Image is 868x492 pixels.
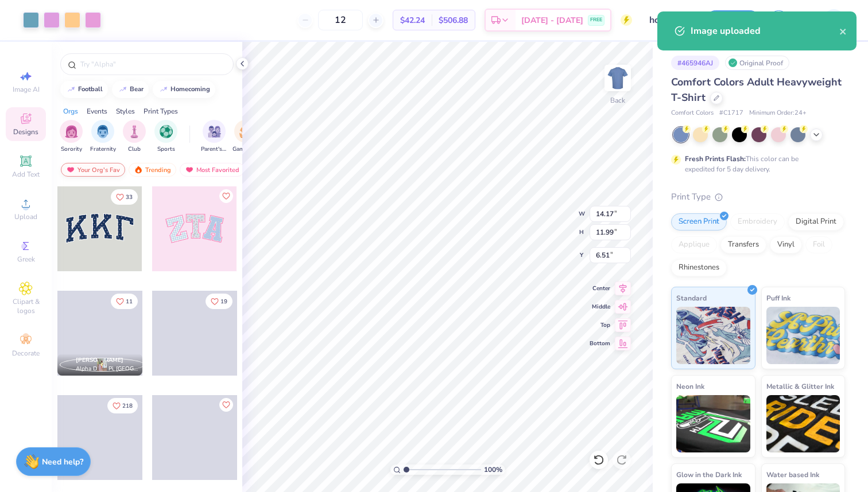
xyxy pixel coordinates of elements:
[766,380,834,392] span: Metallic & Glitter Ink
[232,120,259,154] button: filter button
[671,190,845,204] div: Print Type
[671,75,842,104] span: Comfort Colors Adult Heavyweight T-Shirt
[839,24,847,38] button: close
[76,356,123,364] span: [PERSON_NAME]
[219,189,233,203] button: Like
[126,299,133,304] span: 11
[239,125,253,138] img: Game Day Image
[67,86,76,93] img: trend_line.gif
[720,236,766,253] div: Transfers
[180,163,245,177] div: Most Favorited
[788,213,844,231] div: Digital Print
[157,145,175,154] span: Sports
[439,14,468,26] span: $506.88
[671,236,717,253] div: Applique
[60,120,83,154] div: filter for Sorority
[676,292,707,304] span: Standard
[60,120,83,154] button: filter button
[676,307,750,364] img: Standard
[134,166,143,174] img: trending.gif
[590,16,602,24] span: FREE
[79,58,226,70] input: Try "Alpha"
[318,10,363,30] input: – –
[766,468,819,481] span: Water based Ink
[128,125,141,138] img: Club Image
[63,106,78,116] div: Orgs
[90,120,116,154] div: filter for Fraternity
[805,236,832,253] div: Foil
[153,81,215,98] button: homecoming
[730,213,785,231] div: Embroidery
[118,86,127,93] img: trend_line.gif
[96,125,109,138] img: Fraternity Image
[122,403,133,409] span: 218
[154,120,177,154] div: filter for Sports
[219,398,233,412] button: Like
[111,294,138,309] button: Like
[201,145,227,154] span: Parent's Weekend
[87,106,107,116] div: Events
[766,307,840,364] img: Puff Ink
[6,297,46,315] span: Clipart & logos
[770,236,802,253] div: Vinyl
[521,14,583,26] span: [DATE] - [DATE]
[129,163,176,177] div: Trending
[12,349,40,358] span: Decorate
[606,67,629,89] img: Back
[123,120,146,154] div: filter for Club
[76,365,138,373] span: Alpha Delta Pi, [GEOGRAPHIC_DATA][US_STATE] at [GEOGRAPHIC_DATA]
[676,380,704,392] span: Neon Ink
[144,106,178,116] div: Print Types
[130,86,144,92] div: bear
[201,120,227,154] div: filter for Parent's Weekend
[691,24,839,38] div: Image uploaded
[671,56,719,70] div: # 465946AJ
[65,125,78,138] img: Sorority Image
[61,145,82,154] span: Sorority
[671,108,714,118] span: Comfort Colors
[13,85,40,94] span: Image AI
[484,464,502,475] span: 100 %
[671,259,727,276] div: Rhinestones
[208,125,221,138] img: Parent's Weekend Image
[60,81,108,98] button: football
[206,294,232,309] button: Like
[66,166,75,174] img: most_fav.gif
[185,166,194,174] img: most_fav.gif
[725,56,789,70] div: Original Proof
[17,255,35,264] span: Greek
[112,81,149,98] button: bear
[170,86,210,92] div: homecoming
[590,321,610,329] span: Top
[749,108,807,118] span: Minimum Order: 24 +
[90,145,116,154] span: Fraternity
[42,456,83,467] strong: Need help?
[610,95,625,106] div: Back
[590,339,610,347] span: Bottom
[590,284,610,292] span: Center
[685,154,826,174] div: This color can be expedited for 5 day delivery.
[201,120,227,154] button: filter button
[641,9,697,32] input: Untitled Design
[78,86,103,92] div: football
[232,120,259,154] div: filter for Game Day
[126,194,133,200] span: 33
[685,154,746,163] strong: Fresh Prints Flash:
[766,395,840,452] img: Metallic & Glitter Ink
[13,127,38,136] span: Designs
[220,299,227,304] span: 19
[90,120,116,154] button: filter button
[111,189,138,205] button: Like
[107,398,138,413] button: Like
[719,108,743,118] span: # C1717
[676,395,750,452] img: Neon Ink
[676,468,742,481] span: Glow in the Dark Ink
[14,212,37,221] span: Upload
[128,145,141,154] span: Club
[123,120,146,154] button: filter button
[400,14,425,26] span: $42.24
[12,170,40,179] span: Add Text
[160,125,173,138] img: Sports Image
[116,106,135,116] div: Styles
[154,120,177,154] button: filter button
